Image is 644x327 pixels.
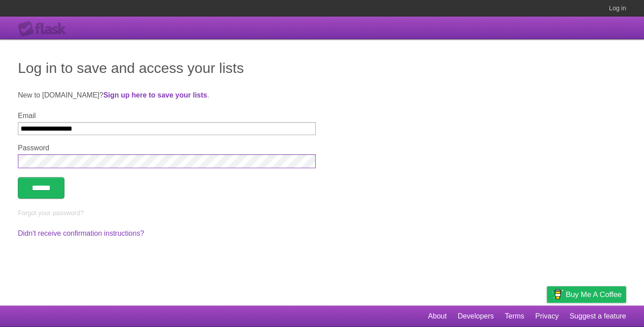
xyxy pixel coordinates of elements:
[566,287,622,302] span: Buy me a coffee
[505,308,525,325] a: Terms
[551,287,563,302] img: Buy me a coffee
[570,308,626,325] a: Suggest a feature
[18,209,84,217] a: Forgot your password?
[18,112,316,120] label: Email
[18,57,626,79] h1: Log in to save and access your lists
[18,144,316,152] label: Password
[18,229,144,237] a: Didn't receive confirmation instructions?
[428,308,447,325] a: About
[547,286,626,303] a: Buy me a coffee
[458,308,494,325] a: Developers
[18,90,626,101] p: New to [DOMAIN_NAME]? .
[535,308,559,325] a: Privacy
[103,91,207,99] a: Sign up here to save your lists
[18,21,72,37] div: Flask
